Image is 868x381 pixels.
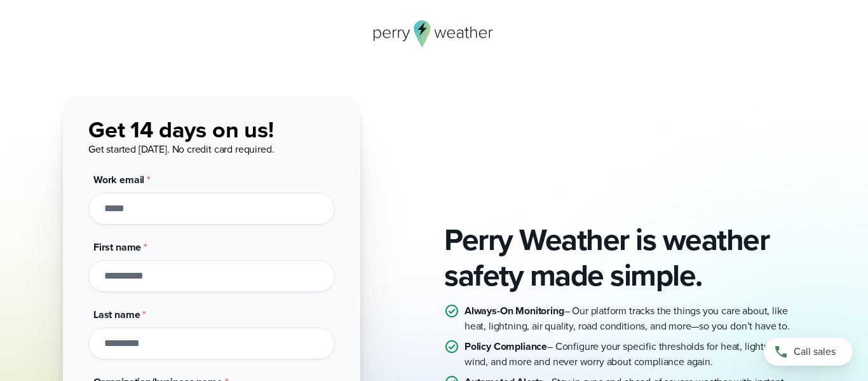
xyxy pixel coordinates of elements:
[93,307,140,322] span: Last name
[465,303,805,334] p: – Our platform tracks the things you care about, like heat, lightning, air quality, road conditio...
[465,339,547,354] strong: Policy Compliance
[465,303,564,318] strong: Always-On Monitoring
[93,240,141,254] span: First name
[88,113,274,146] span: Get 14 days on us!
[764,338,853,366] a: Call sales
[88,142,274,156] span: Get started [DATE]. No credit card required.
[465,339,805,370] p: – Configure your specific thresholds for heat, lightning, wind, and more and never worry about co...
[444,222,805,293] h2: Perry Weather is weather safety made simple.
[93,172,144,187] span: Work email
[794,344,836,359] span: Call sales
